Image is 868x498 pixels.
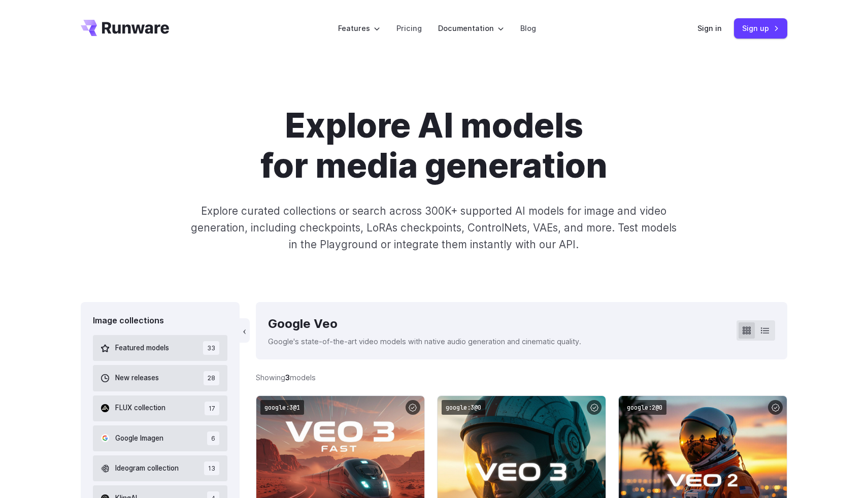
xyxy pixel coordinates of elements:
a: Blog [520,22,536,34]
span: 33 [203,341,219,355]
label: Documentation [438,22,504,34]
strong: 3 [285,373,290,382]
a: Sign in [697,22,722,34]
button: ‹ [240,318,250,343]
button: New releases 28 [93,365,227,391]
div: Google Veo [268,314,581,334]
p: Google's state-of-the-art video models with native audio generation and cinematic quality. [268,336,581,347]
code: google:2@0 [623,400,666,415]
span: Google Imagen [115,433,163,444]
a: Go to / [81,20,169,36]
span: 6 [207,431,219,445]
span: Ideogram collection [115,463,179,474]
div: Image collections [93,314,227,327]
span: 13 [204,461,219,475]
button: Featured models 33 [93,335,227,361]
a: Pricing [396,22,422,34]
span: New releases [115,373,159,384]
p: Explore curated collections or search across 300K+ supported AI models for image and video genera... [187,203,681,253]
code: google:3@0 [442,400,485,415]
code: google:3@1 [260,400,304,415]
a: Sign up [734,18,787,38]
button: Google Imagen 6 [93,425,227,451]
h1: Explore AI models for media generation [151,106,717,186]
span: 17 [205,402,219,415]
button: Ideogram collection 13 [93,455,227,481]
button: FLUX collection 17 [93,395,227,421]
span: 28 [204,371,219,385]
div: Showing models [256,372,316,383]
span: Featured models [115,343,169,354]
label: Features [338,22,380,34]
span: FLUX collection [115,403,165,414]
